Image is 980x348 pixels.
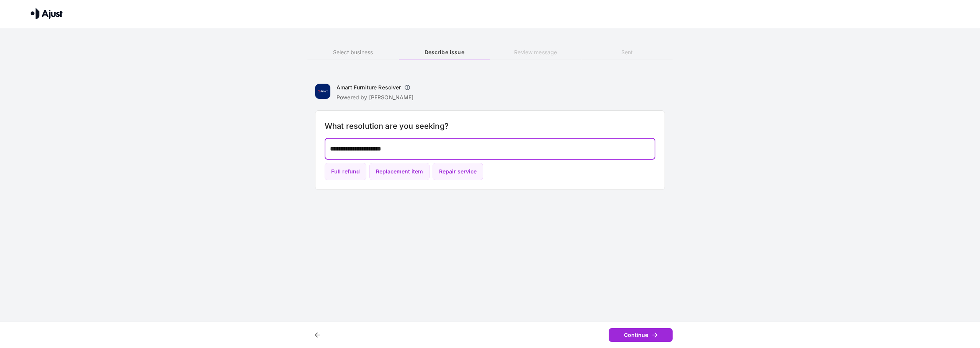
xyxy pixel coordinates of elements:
[325,163,366,181] button: Full refund
[433,163,483,181] button: Repair service
[31,8,63,19] img: Ajust
[307,48,399,57] h6: Select business
[369,163,430,181] button: Replacement item
[336,94,414,101] p: Powered by [PERSON_NAME]
[609,328,673,342] button: Continue
[325,120,655,132] h6: What resolution are you seeking?
[490,48,581,57] h6: Review message
[399,48,490,57] h6: Describe issue
[581,48,673,57] h6: Sent
[315,84,330,99] img: Amart Furniture
[336,84,401,91] h6: Amart Furniture Resolver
